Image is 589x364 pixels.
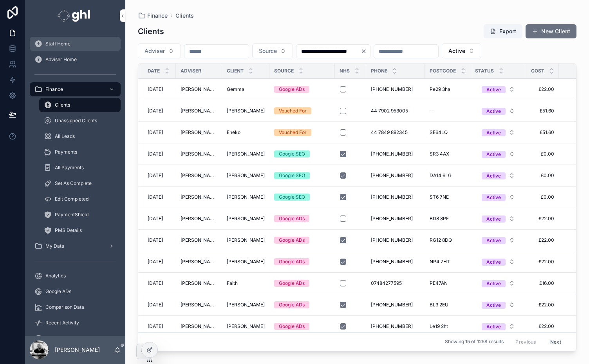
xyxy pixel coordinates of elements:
span: BL3 2EU [430,302,448,308]
a: BD8 8PF [430,216,466,222]
span: 44 7849 892345 [371,129,408,136]
span: Source [274,68,294,74]
span: Faith [227,280,238,286]
span: [PERSON_NAME] [227,194,265,200]
a: Google ADs [274,280,330,287]
span: [PHONE_NUMBER] [371,237,413,243]
a: [PERSON_NAME] [181,194,217,200]
a: [DATE] [148,237,171,243]
a: Comparison Data [30,300,121,314]
div: Active [486,86,501,93]
span: Comparison Data [45,304,84,310]
a: Unassigned Clients [39,114,121,128]
span: [PHONE_NUMBER] [371,194,413,200]
span: Le19 2ht [430,323,448,330]
a: Select Button [475,168,522,183]
span: PMS Details [55,227,82,234]
a: [PERSON_NAME] [227,302,265,308]
span: [DATE] [148,302,163,308]
span: 44 7902 953005 [371,108,408,114]
a: [PERSON_NAME] [181,129,217,136]
span: Finance [45,86,63,92]
span: Active [448,47,465,55]
a: Google ADs [274,323,330,330]
a: [PERSON_NAME] [181,216,217,222]
button: Select Button [475,190,521,204]
a: PMS Details [39,223,121,237]
span: Google ADs [45,288,71,295]
a: Google ADs [30,284,121,299]
span: [PHONE_NUMBER] [371,302,413,308]
a: £22.00 [531,216,554,222]
span: £51.60 [531,108,554,114]
a: Select Button [475,211,522,226]
a: [PHONE_NUMBER] [371,237,420,243]
span: Phone [371,68,387,74]
a: SE64LQ [430,129,466,136]
a: £22.00 [531,259,554,265]
button: Export [484,24,522,38]
a: [DATE] [148,259,171,265]
div: Active [486,108,501,115]
a: All Payments [39,161,121,175]
span: Gemma [227,86,244,92]
a: [PHONE_NUMBER] [371,194,420,200]
div: Google ADs [279,301,305,308]
span: RG12 8DQ [430,237,452,243]
button: Select Button [442,43,481,58]
span: Data Integrity [45,335,76,342]
a: £22.00 [531,302,554,308]
a: [DATE] [148,216,171,222]
a: Gemma [227,86,265,92]
a: [PERSON_NAME] [181,259,217,265]
a: Vouched For [274,107,330,114]
a: £0.00 [531,194,554,200]
div: Google ADs [279,280,305,287]
button: Select Button [475,233,521,247]
span: 07484277595 [371,280,402,286]
a: [PHONE_NUMBER] [371,323,420,330]
a: [DATE] [148,172,171,179]
button: Select Button [475,168,521,183]
h1: Clients [138,26,164,37]
span: £22.00 [531,237,554,243]
a: RG12 8DQ [430,237,466,243]
div: Google ADs [279,86,305,93]
span: Clients [55,102,70,108]
a: Google ADs [274,301,330,308]
a: [DATE] [148,108,171,114]
a: Select Button [475,319,522,334]
span: [PHONE_NUMBER] [371,172,413,179]
a: Google ADs [274,237,330,244]
a: [PHONE_NUMBER] [371,172,420,179]
div: Active [486,237,501,244]
span: -- [430,108,434,114]
span: NHS [340,68,350,74]
a: [DATE] [148,151,171,157]
div: Google SEO [279,172,305,179]
button: Select Button [475,104,521,118]
a: [PHONE_NUMBER] [371,302,420,308]
div: Active [486,172,501,179]
span: Finance [147,12,168,20]
div: Active [486,151,501,158]
span: PaymentShield [55,212,89,218]
div: Active [486,280,501,287]
span: £22.00 [531,86,554,92]
div: Active [486,259,501,266]
a: [PERSON_NAME] [181,323,217,330]
span: [PERSON_NAME] [181,302,217,308]
span: All Payments [55,165,84,171]
span: [PHONE_NUMBER] [371,86,413,92]
a: BL3 2EU [430,302,466,308]
a: Vouched For [274,129,330,136]
a: Pe29 3ha [430,86,466,92]
span: [DATE] [148,151,163,157]
button: Select Button [475,319,521,333]
p: [PERSON_NAME] [55,346,100,354]
span: [DATE] [148,194,163,200]
span: Clients [175,12,194,20]
span: PE47AN [430,280,448,286]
